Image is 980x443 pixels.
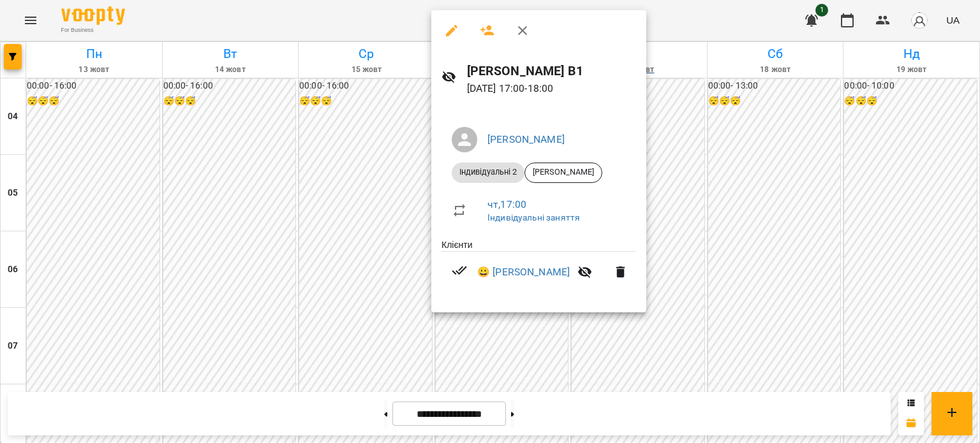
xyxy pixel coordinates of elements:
h6: [PERSON_NAME] В1 [467,61,636,81]
a: Індивідуальні заняття [487,212,580,222]
div: [PERSON_NAME] [524,163,602,183]
span: Індивідуальні 2 [452,166,524,178]
svg: Візит сплачено [452,263,467,278]
ul: Клієнти [442,238,636,298]
span: [PERSON_NAME] [525,166,602,178]
a: чт , 17:00 [487,198,526,210]
a: [PERSON_NAME] [487,133,565,145]
a: 😀 [PERSON_NAME] [477,265,570,280]
p: [DATE] 17:00 - 18:00 [467,81,636,96]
